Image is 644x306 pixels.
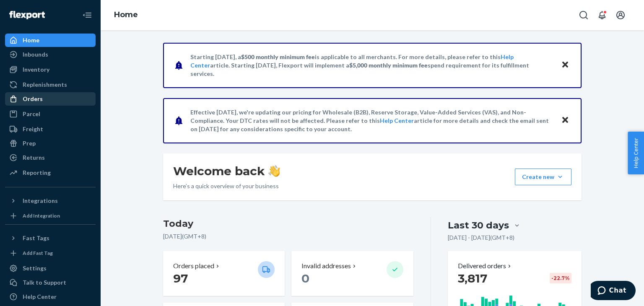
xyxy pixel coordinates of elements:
div: Parcel [23,110,40,118]
span: 3,817 [458,271,487,285]
a: Settings [5,262,96,275]
p: [DATE] ( GMT+8 ) [163,232,413,241]
a: Add Integration [5,211,96,221]
div: Talk to Support [23,278,66,287]
p: [DATE] - [DATE] ( GMT+8 ) [448,233,514,242]
a: Orders [5,92,96,106]
ol: breadcrumbs [107,3,145,27]
button: Help Center [628,132,644,174]
a: Add Fast Tag [5,248,96,258]
a: Replenishments [5,78,96,91]
div: Inbounds [23,50,48,59]
a: Prep [5,137,96,150]
a: Home [114,10,138,19]
p: Here’s a quick overview of your business [173,182,280,190]
div: Settings [23,264,47,272]
img: Flexport logo [9,11,45,19]
div: Freight [23,125,43,133]
button: Fast Tags [5,231,96,245]
div: Integrations [23,197,58,205]
button: Delivered orders [458,261,513,271]
div: Add Integration [23,212,60,219]
button: Orders placed 97 [163,251,285,296]
button: Open notifications [594,7,610,23]
img: hand-wave emoji [268,165,280,177]
button: Open Search Box [575,7,592,23]
div: Replenishments [23,80,67,89]
a: Freight [5,122,96,136]
a: Reporting [5,166,96,179]
button: Invalid addresses 0 [291,251,413,296]
button: Talk to Support [5,276,96,289]
a: Inventory [5,63,96,76]
p: Starting [DATE], a is applicable to all merchants. For more details, please refer to this article... [190,53,553,78]
div: Fast Tags [23,234,49,242]
div: Orders [23,95,43,103]
a: Home [5,34,96,47]
div: Home [23,36,39,44]
div: Reporting [23,169,51,177]
button: Close [560,114,571,127]
div: Help Center [23,293,57,301]
h1: Welcome back [173,163,280,179]
button: Integrations [5,194,96,207]
p: Effective [DATE], we're updating our pricing for Wholesale (B2B), Reserve Storage, Value-Added Se... [190,108,553,133]
button: Open account menu [612,7,629,23]
span: 97 [173,271,188,285]
div: Inventory [23,65,49,74]
button: Close Navigation [79,7,96,23]
a: Parcel [5,107,96,121]
div: Returns [23,153,45,162]
span: $5,000 monthly minimum fee [349,62,428,69]
div: Prep [23,139,36,148]
div: Last 30 days [448,219,509,232]
div: Add Fast Tag [23,249,53,257]
button: Create new [515,169,571,185]
p: Invalid addresses [301,261,351,271]
div: -22.7 % [550,273,571,283]
a: Inbounds [5,48,96,61]
button: Close [560,59,571,71]
span: $500 monthly minimum fee [241,53,315,60]
span: 0 [301,271,309,285]
p: Orders placed [173,261,214,271]
a: Help Center [5,290,96,303]
h3: Today [163,217,413,231]
a: Returns [5,151,96,164]
a: Help Center [380,117,414,124]
iframe: Opens a widget where you can chat to one of our agents [591,281,636,302]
